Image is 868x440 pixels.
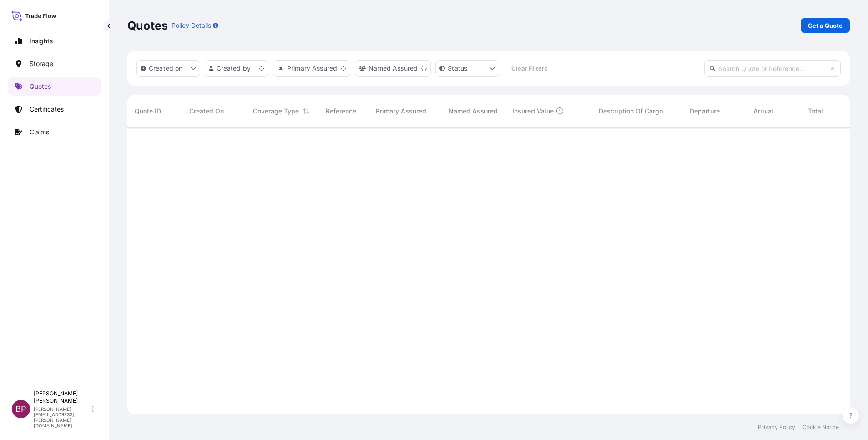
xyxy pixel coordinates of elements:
a: Cookie Notice [802,424,839,431]
a: Get a Quote [801,18,850,33]
button: createdBy Filter options [205,60,268,77]
p: [PERSON_NAME][EMAIL_ADDRESS][PERSON_NAME][DOMAIN_NAME] [34,406,90,428]
p: Policy Details [172,21,211,30]
p: Clear Filters [511,64,547,73]
p: Status [448,64,467,73]
span: Coverage Type [253,107,299,116]
p: Primary Assured [287,64,337,73]
span: Primary Assured [376,107,426,116]
span: BP [15,404,26,414]
p: Get a Quote [808,21,843,30]
p: Claims [30,128,49,137]
p: Created by [217,64,251,73]
a: Storage [8,55,101,73]
button: certificateStatus Filter options [435,60,499,77]
button: Clear Filters [504,61,555,76]
span: Arrival [753,107,773,116]
span: Total [808,107,823,116]
p: Named Assured [368,64,418,73]
p: Created on [149,64,183,73]
p: [PERSON_NAME] [PERSON_NAME] [34,390,90,404]
input: Search Quote or Reference... [704,60,841,77]
span: Departure [690,107,720,116]
a: Certificates [8,100,101,118]
span: Insured Value [512,107,554,116]
p: Storage [30,59,53,68]
a: Claims [8,123,101,141]
span: Quote ID [135,107,161,116]
p: Insights [30,36,53,46]
button: distributor Filter options [273,60,350,77]
p: Quotes [30,82,51,91]
a: Insights [8,32,101,50]
a: Privacy Policy [758,424,795,431]
button: createdOn Filter options [136,60,200,77]
span: Description Of Cargo [599,107,663,116]
p: Quotes [127,18,168,33]
span: Named Assured [449,107,498,116]
span: Created On [189,107,224,116]
span: Reference [326,107,356,116]
button: cargoOwner Filter options [355,60,431,77]
button: Sort [301,106,312,117]
p: Certificates [30,105,64,114]
a: Quotes [8,77,101,96]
